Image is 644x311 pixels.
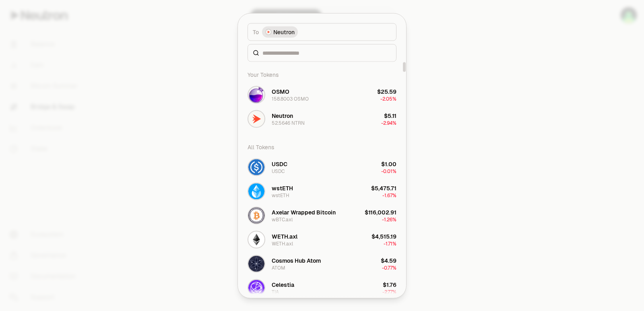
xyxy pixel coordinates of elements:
div: $116,002.91 [365,208,396,216]
div: WETH.axl [272,240,293,247]
span: -1.67% [382,192,396,198]
div: All Tokens [243,139,401,155]
div: 158.8003 OSMO [272,95,309,102]
button: ToNeutron LogoNeutron [248,23,396,41]
div: $1.00 [381,160,396,168]
div: $25.59 [377,87,396,95]
img: ATOM Logo [248,255,264,272]
img: OSMO Logo [248,87,264,103]
div: Neutron [272,111,293,119]
div: ATOM [272,264,285,271]
div: TIA [272,288,279,295]
button: TIA LogoCelestiaTIA$1.76-2.77% [243,276,401,300]
span: -0.01% [381,168,396,174]
span: -1.26% [382,216,396,222]
div: Axelar Wrapped Bitcoin [272,208,336,216]
div: wstETH [272,184,293,192]
div: USDC [272,160,287,168]
span: To [253,28,259,36]
button: OSMO LogoOSMO158.8003 OSMO$25.59-2.05% [243,82,401,107]
div: wBTC.axl [272,216,293,222]
img: WETH.axl Logo [248,231,264,247]
button: wstETH LogowstETHwstETH$5,475.71-1.67% [243,179,401,203]
span: -1.71% [384,240,396,247]
div: 52.5646 NTRN [272,119,305,126]
img: wstETH Logo [248,183,264,199]
div: Cosmos Hub Atom [272,256,321,264]
img: Neutron Logo [266,29,271,34]
div: OSMO [272,87,289,95]
div: $5,475.71 [371,184,396,192]
div: Celestia [272,280,294,288]
div: WETH.axl [272,232,297,240]
button: NTRN LogoNeutron52.5646 NTRN$5.11-2.94% [243,107,401,131]
button: WETH.axl LogoWETH.axlWETH.axl$4,515.19-1.71% [243,227,401,251]
button: USDC LogoUSDCUSDC$1.00-0.01% [243,155,401,179]
button: wBTC.axl LogoAxelar Wrapped BitcoinwBTC.axl$116,002.91-1.26% [243,203,401,227]
span: Neutron [273,28,295,36]
img: TIA Logo [248,280,264,296]
div: wstETH [272,192,289,198]
span: -2.94% [381,119,396,126]
img: USDC Logo [248,159,264,175]
div: $4,515.19 [372,232,396,240]
button: ATOM LogoCosmos Hub AtomATOM$4.59-0.77% [243,251,401,276]
div: Your Tokens [243,66,401,82]
div: $1.76 [383,280,396,288]
span: -2.77% [382,288,396,295]
span: -0.77% [382,264,396,271]
div: $5.11 [384,111,396,119]
span: -2.05% [380,95,396,102]
img: NTRN Logo [248,111,264,127]
div: $4.59 [381,256,396,264]
div: USDC [272,168,285,174]
img: wBTC.axl Logo [248,207,264,223]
